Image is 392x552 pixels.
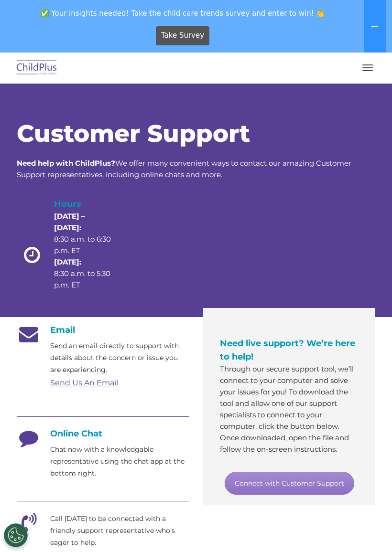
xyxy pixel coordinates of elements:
[17,428,189,439] h4: Online Chat
[54,211,111,291] p: 8:30 a.m. to 6:30 p.m. ET 8:30 a.m. to 5:30 p.m. ET
[4,4,362,22] span: ✅ Your insights needed! Take the child care trends survey and enter to win! 👏
[54,257,81,266] strong: [DATE]:
[225,472,354,495] a: Connect with Customer Support
[50,340,189,376] p: Send an email directly to support with details about the concern or issue you are experiencing.
[220,338,355,362] span: Need live support? We’re here to help!
[161,27,204,44] span: Take Survey
[50,378,118,387] a: Send Us An Email
[4,523,28,547] button: Cookies Settings
[17,119,250,148] span: Customer Support
[231,449,392,552] iframe: Chat Widget
[17,325,189,335] h4: Email
[220,363,359,455] p: Through our secure support tool, we’ll connect to your computer and solve your issues for you! To...
[50,444,189,479] p: Chat now with a knowledgable representative using the chat app at the bottom right.
[14,57,59,79] img: ChildPlus by Procare Solutions
[17,159,351,179] span: We offer many convenient ways to contact our amazing Customer Support representatives, including ...
[17,159,115,168] strong: Need help with ChildPlus?
[156,26,210,45] a: Take Survey
[54,197,111,211] h4: Hours
[54,212,85,232] strong: [DATE] – [DATE]:
[50,513,189,549] p: Call [DATE] to be connected with a friendly support representative who's eager to help.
